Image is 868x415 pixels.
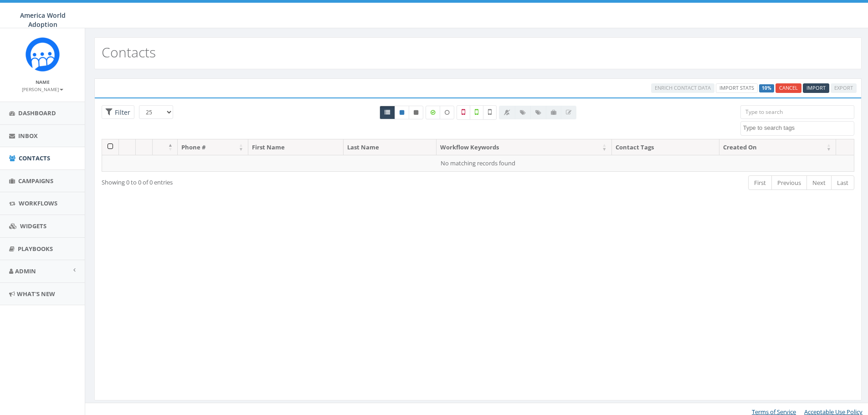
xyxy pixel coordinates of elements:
[102,174,407,187] div: Showing 0 to 0 of 0 entries
[776,83,801,93] a: Cancel
[426,106,440,119] label: Data Enriched
[18,109,56,117] span: Dashboard
[806,175,832,190] a: Next
[743,124,854,132] textarea: Search
[19,154,50,162] span: Contacts
[771,175,807,190] a: Previous
[437,139,612,155] th: Workflow Keywords: activate to sort column ascending
[18,132,38,140] span: Inbox
[15,267,36,275] span: Admin
[409,106,423,119] a: Opted Out
[102,105,134,119] span: Advance Filter
[380,106,395,119] a: All contacts
[803,83,829,93] a: Import
[719,139,836,155] th: Created On: activate to sort column ascending
[414,110,418,115] i: This phone number is unsubscribed and has opted-out of all texts.
[20,222,46,230] span: Widgets
[483,105,497,120] label: Not Validated
[457,105,470,120] label: Not a Mobile
[395,106,409,119] a: Active
[831,175,854,190] a: Last
[19,199,57,207] span: Workflows
[18,177,53,185] span: Campaigns
[344,139,437,155] th: Last Name
[113,108,130,117] span: Filter
[102,45,156,60] h2: Contacts
[400,110,404,115] i: This phone number is subscribed and will receive texts.
[748,175,772,190] a: First
[806,84,826,91] span: Import
[470,105,483,120] label: Validated
[178,139,248,155] th: Phone #: activate to sort column ascending
[22,86,63,92] small: [PERSON_NAME]
[716,83,758,93] a: Import Stats
[17,290,55,298] span: What's New
[22,85,63,93] a: [PERSON_NAME]
[26,37,60,72] img: Rally_Corp_Icon.png
[806,84,826,91] span: CSV files only
[440,106,454,119] label: Data not Enriched
[248,139,344,155] th: First Name
[36,79,50,85] small: Name
[18,245,53,253] span: Playbooks
[102,155,854,171] td: No matching records found
[740,105,854,119] input: Type to search
[612,139,720,155] th: Contact Tags
[759,84,774,92] label: 10%
[20,11,66,29] span: America World Adoption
